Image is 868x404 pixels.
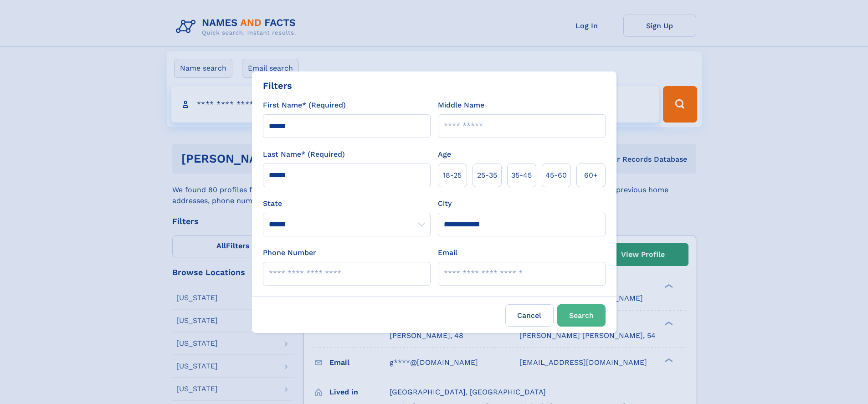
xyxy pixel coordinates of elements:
span: 45‑60 [545,170,567,181]
span: 25‑35 [477,170,497,181]
label: City [438,198,452,209]
label: First Name* (Required) [263,100,346,111]
span: 35‑45 [511,170,532,181]
div: Filters [263,79,292,92]
label: State [263,198,431,209]
label: Age [438,149,451,160]
label: Cancel [505,304,554,327]
label: Middle Name [438,100,484,111]
label: Email [438,247,457,258]
span: 60+ [584,170,598,181]
label: Last Name* (Required) [263,149,345,160]
label: Phone Number [263,247,316,258]
button: Search [557,304,606,327]
span: 18‑25 [443,170,462,181]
